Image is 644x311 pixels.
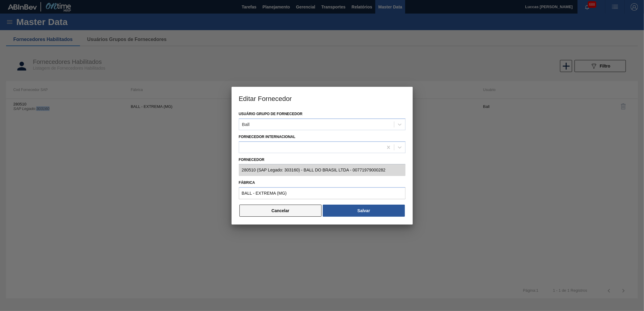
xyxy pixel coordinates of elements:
[239,112,303,116] label: Usuário Grupo de Fornecedor
[232,87,413,110] h3: Editar Fornecedor
[242,122,250,127] div: Ball
[239,135,296,139] label: Fornecedor Internacional
[239,205,322,217] button: Cancelar
[239,155,405,164] label: Fornecedor
[239,178,405,187] label: Fábrica
[323,205,405,217] button: Salvar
